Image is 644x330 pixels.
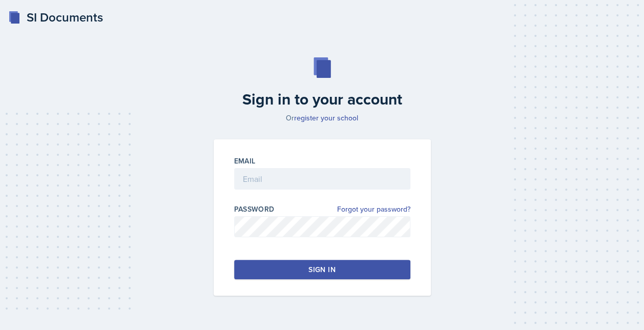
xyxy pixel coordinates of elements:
[234,204,275,214] label: Password
[308,264,335,275] div: Sign in
[234,156,256,166] label: Email
[234,168,410,190] input: Email
[207,90,437,109] h2: Sign in to your account
[8,8,103,27] a: SI Documents
[337,204,410,215] a: Forgot your password?
[294,113,358,123] a: register your school
[234,260,410,279] button: Sign in
[207,113,437,123] p: Or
